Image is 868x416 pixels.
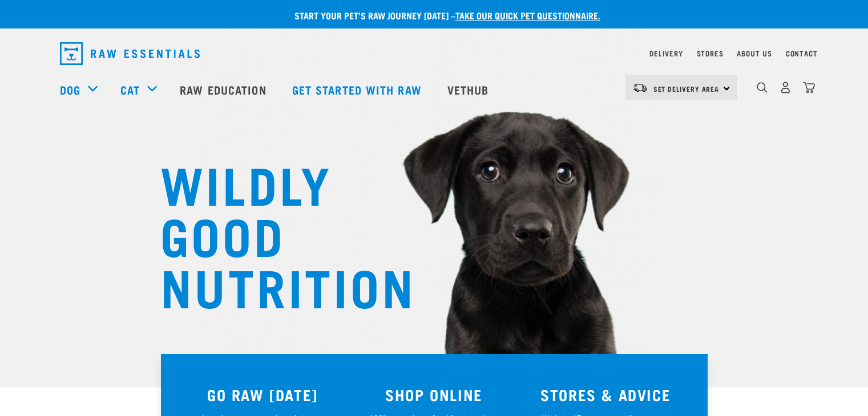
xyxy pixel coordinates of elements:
[355,386,513,403] h3: SHOP ONLINE
[653,87,720,91] span: Set Delivery Area
[168,67,280,112] a: Raw Education
[527,386,685,403] h3: STORES & ADVICE
[60,42,200,65] img: Raw Essentials Logo
[60,81,80,98] a: Dog
[780,81,792,93] img: user.png
[160,157,389,311] h1: WILDLY GOOD NUTRITION
[281,67,436,112] a: Get started with Raw
[184,386,342,403] h3: GO RAW [DATE]
[757,82,768,93] img: home-icon-1@2x.png
[120,81,140,98] a: Cat
[737,51,772,55] a: About Us
[455,13,600,18] a: take our quick pet questionnaire.
[632,83,648,93] img: van-moving.png
[51,38,818,70] nav: dropdown navigation
[697,51,724,55] a: Stores
[649,51,683,55] a: Delivery
[786,51,818,55] a: Contact
[803,81,815,93] img: home-icon@2x.png
[436,67,503,112] a: Vethub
